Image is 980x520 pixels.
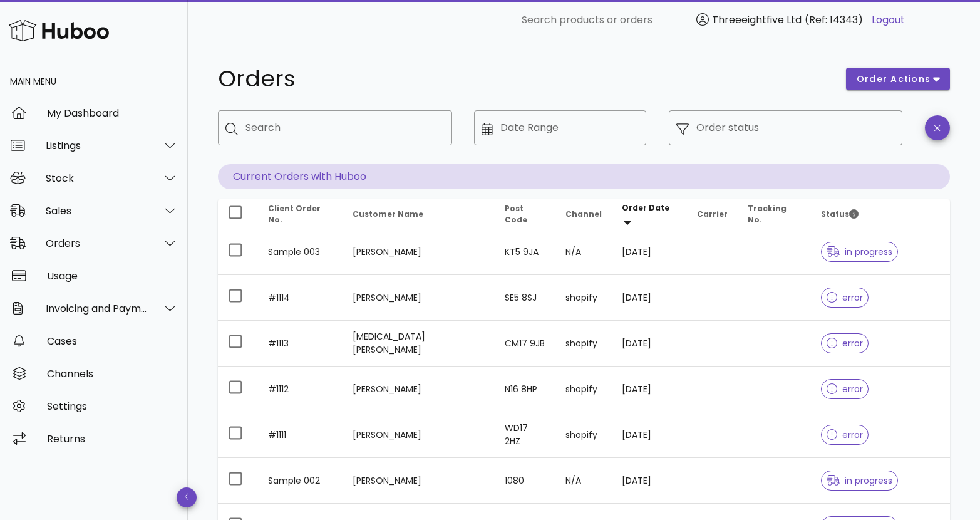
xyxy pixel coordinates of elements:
td: [PERSON_NAME] [343,458,495,504]
td: shopify [555,275,612,321]
td: shopify [555,412,612,458]
td: [DATE] [612,275,687,321]
div: Stock [46,172,148,184]
th: Order Date: Sorted descending. Activate to remove sorting. [612,199,687,229]
span: Order Date [622,202,669,213]
h1: Orders [218,68,831,90]
span: in progress [827,247,893,256]
span: Tracking No. [748,203,787,225]
th: Customer Name [343,199,495,229]
span: Customer Name [353,209,423,219]
td: [MEDICAL_DATA][PERSON_NAME] [343,321,495,367]
th: Client Order No. [258,199,343,229]
div: Returns [47,433,178,445]
div: Usage [47,270,178,282]
td: WD17 2HZ [495,412,555,458]
span: order actions [856,73,931,86]
td: #1112 [258,367,343,412]
th: Carrier [687,199,738,229]
span: in progress [827,476,893,485]
td: Sample 002 [258,458,343,504]
td: 1080 [495,458,555,504]
div: Settings [47,400,178,412]
td: SE5 8SJ [495,275,555,321]
td: [DATE] [612,367,687,412]
td: [DATE] [612,458,687,504]
div: Cases [47,335,178,347]
td: #1114 [258,275,343,321]
td: [DATE] [612,412,687,458]
span: Client Order No. [268,203,321,225]
td: shopify [555,367,612,412]
td: [DATE] [612,229,687,275]
td: N/A [555,458,612,504]
img: Huboo Logo [9,17,109,44]
p: Current Orders with Huboo [218,164,950,189]
td: #1113 [258,321,343,367]
td: [PERSON_NAME] [343,275,495,321]
span: Channel [565,209,602,219]
span: Carrier [697,209,728,219]
td: [PERSON_NAME] [343,229,495,275]
td: KT5 9JA [495,229,555,275]
span: error [827,430,864,439]
span: Threeeightfive Ltd [712,13,802,27]
span: error [827,339,864,348]
td: shopify [555,321,612,367]
td: Sample 003 [258,229,343,275]
div: Sales [46,205,148,217]
td: [DATE] [612,321,687,367]
th: Channel [555,199,612,229]
a: Logout [872,13,905,28]
span: (Ref: 14343) [805,13,863,27]
span: Status [821,209,859,219]
th: Status [811,199,950,229]
button: order actions [846,68,950,90]
td: [PERSON_NAME] [343,367,495,412]
td: CM17 9JB [495,321,555,367]
td: #1111 [258,412,343,458]
td: N/A [555,229,612,275]
div: My Dashboard [47,107,178,119]
td: [PERSON_NAME] [343,412,495,458]
div: Listings [46,140,148,152]
td: N16 8HP [495,367,555,412]
span: Post Code [505,203,527,225]
th: Tracking No. [738,199,811,229]
span: error [827,385,864,393]
div: Channels [47,368,178,380]
span: error [827,293,864,302]
th: Post Code [495,199,555,229]
div: Invoicing and Payments [46,303,148,315]
div: Orders [46,237,148,249]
